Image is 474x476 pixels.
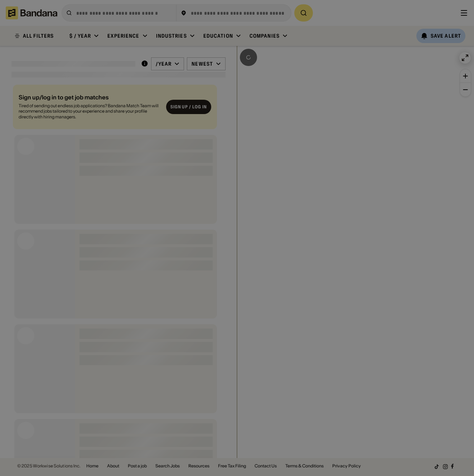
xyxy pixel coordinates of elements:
div: Companies [250,33,280,39]
div: Sign up / Log in [170,104,207,110]
div: $ / year [69,33,91,39]
a: About [107,464,119,468]
div: Education [203,33,233,39]
a: Terms & Conditions [285,464,324,468]
div: Tired of sending out endless job applications? Bandana Match Team will recommend jobs tailored to... [19,103,160,120]
div: Sign up/log in to get job matches [19,94,160,100]
a: Contact Us [255,464,277,468]
div: Save Alert [431,33,461,39]
div: grid [11,82,226,458]
div: ALL FILTERS [23,33,54,38]
a: Resources [188,464,209,468]
a: Home [86,464,98,468]
a: Search Jobs [155,464,180,468]
div: Newest [192,61,213,67]
a: Privacy Policy [332,464,361,468]
div: © 2025 Workwise Solutions Inc. [17,464,81,468]
div: Experience [107,33,139,39]
div: Industries [156,33,187,39]
a: Free Tax Filing [218,464,246,468]
img: Bandana logotype [6,6,57,19]
a: Post a job [128,464,147,468]
div: /year [156,61,172,67]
